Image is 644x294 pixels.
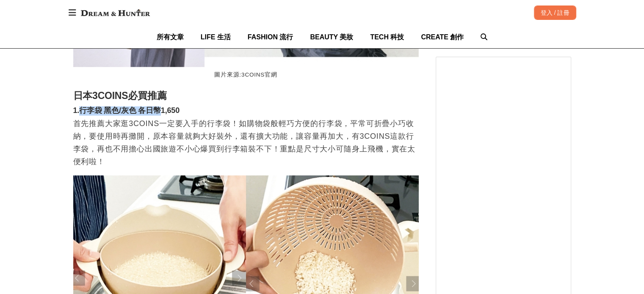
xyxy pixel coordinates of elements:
[201,33,231,41] span: LIFE 生活
[201,26,231,48] a: LIFE 生活
[157,33,184,41] span: 所有文章
[157,26,184,48] a: 所有文章
[77,5,154,20] img: Dream & Hunter
[534,5,576,20] div: 登入 / 註冊
[248,26,293,48] a: FASHION 流行
[310,33,353,41] span: BEAUTY 美妝
[370,26,404,48] a: TECH 科技
[73,106,419,115] h3: 1.行李袋 黑色/灰色 各日幣1,650
[73,90,419,102] h2: 日本3COINS必買推薦
[310,26,353,48] a: BEAUTY 美妝
[248,33,293,41] span: FASHION 流行
[73,67,419,83] figcaption: 圖片來源:3COINS官網
[73,117,419,168] p: 首先推薦大家逛3COINS一定要入手的行李袋！如購物袋般輕巧方便的行李袋，平常可折疊小巧收納，要使用時再攤開，原本容量就夠大好裝外，還有擴大功能，讓容量再加大，有3COINS這款行李袋，再也不用...
[370,33,404,41] span: TECH 科技
[421,33,464,41] span: CREATE 創作
[421,26,464,48] a: CREATE 創作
